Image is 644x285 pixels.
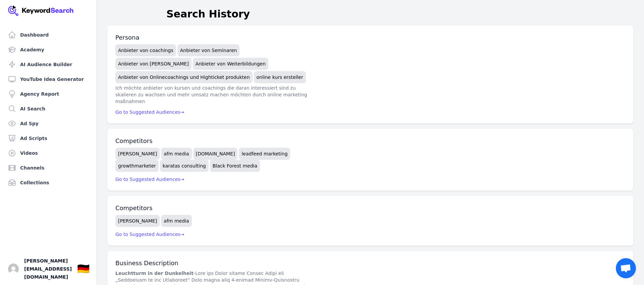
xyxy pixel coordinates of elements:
h3: Persona [115,34,625,42]
span: Anbieter von Onlinecoachings und Highticket produkten [115,71,253,83]
a: Collections [5,176,91,189]
span: [PERSON_NAME][EMAIL_ADDRESS][DOMAIN_NAME] [24,257,72,281]
b: Leuchtturm in der Dunkelheit [115,271,194,276]
a: Videos [5,146,91,160]
span: Anbieter von [PERSON_NAME] [115,58,192,70]
span: Go to Suggested Audiences [115,232,184,237]
span: → [180,177,184,182]
span: growthmarketer [115,160,159,172]
h3: Business Description [115,259,625,267]
span: online kurs ersteller [254,71,306,83]
span: → [180,109,184,115]
h3: Competitors [115,204,625,212]
span: Black Forest media [210,160,260,172]
span: leadfeed marketing [239,148,290,160]
span: Go to Suggested Audiences [115,177,184,182]
span: afm media [161,215,192,227]
h3: Competitors [115,137,625,145]
div: 🇩🇪 [77,263,90,275]
span: → [180,232,184,237]
a: Dashboard [5,28,91,42]
a: AI Audience Builder [5,58,91,71]
span: karatas consulting [160,160,209,172]
span: Anbieter von Weiterbildungen [193,58,268,70]
a: AI Search [5,102,91,115]
span: [PERSON_NAME] [115,148,160,160]
span: Anbieter von Seminaren [177,44,240,56]
a: Ad Spy [5,117,91,130]
span: Go to Suggested Audiences [115,109,184,115]
p: Ich möchte anbieter von kursen und coachings die daran interessiert sind zu skalieren zu wachsen ... [115,85,309,105]
span: afm media [161,148,192,160]
a: YouTube Idea Generator [5,73,91,86]
button: 🇩🇪 [77,262,90,276]
button: Open user button [8,264,19,274]
span: [PERSON_NAME] [115,215,160,227]
a: Channels [5,161,91,175]
div: Chat öffnen [616,258,636,278]
span: Anbieter von coachings [115,44,176,56]
a: Agency Report [5,87,91,101]
a: Academy [5,43,91,56]
a: Ad Scripts [5,132,91,145]
span: [DOMAIN_NAME] [193,148,238,160]
h1: Search History [166,8,250,20]
img: Your Company [8,5,74,16]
